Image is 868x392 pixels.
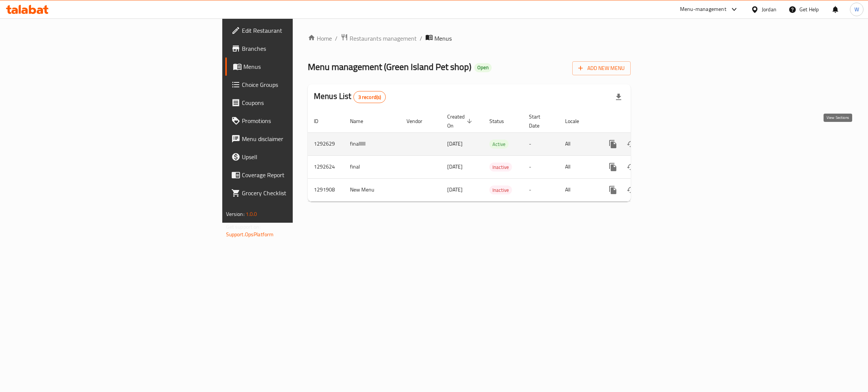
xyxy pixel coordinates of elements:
[854,5,859,14] span: W
[474,63,492,72] div: Open
[314,117,328,126] span: ID
[242,152,361,161] span: Upsell
[350,117,373,126] span: Name
[489,163,512,172] span: Inactive
[604,158,622,176] button: more
[225,166,367,184] a: Coverage Report
[529,112,550,130] span: Start Date
[344,155,400,178] td: final
[489,163,512,172] div: Inactive
[447,139,463,149] span: [DATE]
[225,112,367,130] a: Promotions
[225,40,367,58] a: Branches
[225,21,367,40] a: Edit Restaurant
[225,130,367,148] a: Menu disclaimer
[680,5,726,14] div: Menu-management
[246,209,257,219] span: 1.0.0
[559,178,598,201] td: All
[350,34,417,43] span: Restaurants management
[308,33,631,43] nav: breadcrumb
[447,185,463,194] span: [DATE]
[559,155,598,178] td: All
[225,184,367,202] a: Grocery Checklist
[604,135,622,153] button: more
[308,110,682,202] table: enhanced table
[420,34,422,43] li: /
[447,112,474,130] span: Created On
[242,188,361,198] span: Grocery Checklist
[242,80,361,89] span: Choice Groups
[225,148,367,166] a: Upsell
[523,132,559,155] td: -
[447,162,463,172] span: [DATE]
[226,222,261,232] span: Get support on:
[242,26,361,35] span: Edit Restaurant
[242,44,361,53] span: Branches
[242,116,361,125] span: Promotions
[762,5,776,14] div: Jordan
[314,91,386,103] h2: Menus List
[434,34,452,43] span: Menus
[610,88,628,106] div: Export file
[489,186,512,194] span: Inactive
[565,117,589,126] span: Locale
[598,110,682,133] th: Actions
[354,94,386,101] span: 3 record(s)
[225,58,367,76] a: Menus
[243,62,361,71] span: Menus
[344,178,400,201] td: New Menu
[308,58,471,75] span: Menu management ( Green Island Pet shop )
[225,94,367,112] a: Coupons
[489,117,514,126] span: Status
[604,181,622,199] button: more
[622,181,640,199] button: Change Status
[225,76,367,94] a: Choice Groups
[523,178,559,201] td: -
[242,134,361,143] span: Menu disclaimer
[353,91,386,103] div: Total records count
[242,170,361,179] span: Coverage Report
[344,132,400,155] td: finallllll
[406,117,432,126] span: Vendor
[489,185,512,194] div: Inactive
[242,98,361,107] span: Coupons
[578,64,625,73] span: Add New Menu
[226,229,274,239] a: Support.OpsPlatform
[622,135,640,153] button: Change Status
[523,155,559,178] td: -
[341,33,417,43] a: Restaurants management
[572,61,631,75] button: Add New Menu
[622,158,640,176] button: Change Status
[474,64,492,71] span: Open
[226,209,245,219] span: Version:
[489,140,509,149] span: Active
[559,132,598,155] td: All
